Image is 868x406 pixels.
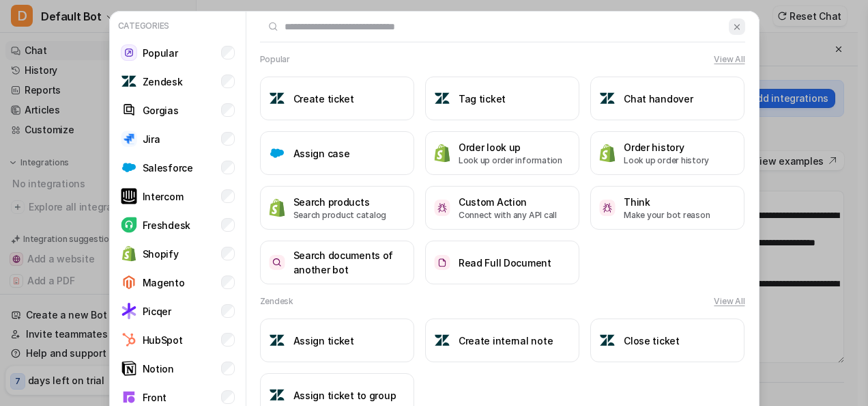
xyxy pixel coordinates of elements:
[434,200,450,215] img: Custom Action
[624,92,693,106] h3: Chat handover
[459,334,553,348] h3: Create internal note
[260,319,414,362] button: Assign ticketAssign ticket
[269,255,285,271] img: Search documents of another bot
[624,209,710,221] p: Make your bot reason
[293,195,387,209] h3: Search products
[143,132,160,146] p: Jira
[293,209,387,221] p: Search product catalog
[714,295,744,308] button: View All
[624,195,710,209] h3: Think
[590,186,744,230] button: ThinkThinkMake your bot reason
[599,332,616,349] img: Close ticket
[590,131,744,175] button: Order historyOrder historyLook up order history
[434,144,450,162] img: Order look up
[459,154,562,167] p: Look up order information
[143,275,185,290] p: Magento
[624,334,680,348] h3: Close ticket
[599,144,616,162] img: Order history
[260,295,293,308] h2: Zendesk
[115,17,240,35] p: Categories
[143,103,179,118] p: Gorgias
[459,195,557,209] h3: Custom Action
[143,333,183,347] p: HubSpot
[590,77,744,120] button: Chat handoverChat handover
[293,334,354,348] h3: Assign ticket
[425,77,579,120] button: Tag ticketTag ticket
[459,140,562,154] h3: Order look up
[269,387,285,403] img: Assign ticket to group
[425,319,579,362] button: Create internal noteCreate internal note
[269,145,285,161] img: Assign case
[269,90,285,107] img: Create ticket
[459,92,506,106] h3: Tag ticket
[269,332,285,349] img: Assign ticket
[459,209,557,221] p: Connect with any API call
[590,319,744,362] button: Close ticketClose ticket
[293,248,405,277] h3: Search documents of another bot
[143,304,171,319] p: Picqer
[143,189,184,204] p: Intercom
[293,388,396,403] h3: Assign ticket to group
[425,186,579,230] button: Custom ActionCustom ActionConnect with any API call
[260,77,414,120] button: Create ticketCreate ticket
[260,131,414,175] button: Assign caseAssign case
[269,198,285,217] img: Search products
[624,154,709,167] p: Look up order history
[425,131,579,175] button: Order look upOrder look upLook up order information
[143,362,174,376] p: Notion
[143,218,190,232] p: Freshdesk
[143,247,179,261] p: Shopify
[599,90,616,107] img: Chat handover
[599,200,616,215] img: Think
[624,140,709,154] h3: Order history
[459,256,551,270] h3: Read Full Document
[434,90,450,107] img: Tag ticket
[260,241,414,284] button: Search documents of another botSearch documents of another bot
[425,241,579,284] button: Read Full DocumentRead Full Document
[143,75,183,89] p: Zendesk
[260,186,414,230] button: Search productsSearch productsSearch product catalog
[260,53,290,66] h2: Popular
[434,255,450,271] img: Read Full Document
[143,46,178,60] p: Popular
[143,161,193,175] p: Salesforce
[434,332,450,349] img: Create internal note
[293,146,350,161] h3: Assign case
[143,390,167,405] p: Front
[714,53,744,66] button: View All
[293,92,354,106] h3: Create ticket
